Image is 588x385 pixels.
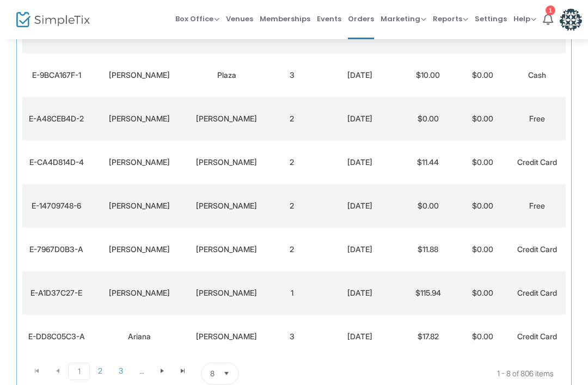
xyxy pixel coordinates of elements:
div: Gabriel [93,200,186,211]
td: $11.44 [401,140,455,184]
td: 1 [265,271,319,315]
kendo-pager-info: 1 - 8 of 806 items [347,363,554,384]
span: Box Office [175,14,219,24]
button: Select [219,363,234,384]
span: Memberships [260,5,310,33]
td: $0.00 [455,53,510,97]
div: Ariana [93,331,186,342]
td: $0.00 [455,140,510,184]
span: Page 3 [111,363,131,379]
td: 2 [265,184,319,228]
div: Nikki [93,157,186,168]
div: KATHARINE HEMPHILL [93,244,186,255]
div: E-9BCA167F-1 [25,70,88,81]
div: 8/15/2025 [322,244,398,255]
div: GWIN [191,244,262,255]
div: nguyen [191,113,262,124]
div: vivian [93,113,186,124]
span: Orders [348,5,374,33]
div: Perna [191,200,262,211]
div: E-DD8C05C3-A [25,331,88,342]
span: Help [513,14,536,24]
td: 2 [265,228,319,271]
span: Venues [226,5,253,33]
span: Go to the last page [173,363,193,379]
td: 3 [265,53,319,97]
div: 8/15/2025 [322,331,398,342]
span: Page 1 [68,363,90,380]
span: Go to the next page [158,366,167,375]
span: Cash [528,70,546,80]
td: $0.00 [401,97,455,140]
span: Settings [475,5,507,33]
div: E-CA4D814D-4 [25,157,88,168]
div: 8/15/2025 [322,157,398,168]
div: E-7967D0B3-A [25,244,88,255]
div: 8/15/2025 [322,288,398,298]
td: $10.00 [401,53,455,97]
span: Credit Card [517,245,557,254]
span: Page 4 [131,363,152,379]
span: Credit Card [517,288,557,297]
span: Free [529,114,545,123]
td: $115.94 [401,271,455,315]
div: E-A1D37C27-E [25,288,88,298]
td: 3 [265,315,319,358]
div: Yashira [93,70,186,81]
div: Singleton [191,331,262,342]
td: $0.00 [401,184,455,228]
span: Events [317,5,341,33]
div: Plaza [191,70,262,81]
span: Credit Card [517,332,557,341]
span: Go to the last page [179,366,187,375]
span: Page 2 [90,363,111,379]
div: Juchniewicz [191,288,262,298]
span: Free [529,201,545,210]
td: $0.00 [455,184,510,228]
td: $11.88 [401,228,455,271]
td: $17.82 [401,315,455,358]
td: $0.00 [455,97,510,140]
td: 2 [265,97,319,140]
td: $0.00 [455,271,510,315]
span: Go to the next page [152,363,173,379]
div: Kevin [93,288,186,298]
td: 2 [265,140,319,184]
td: $0.00 [455,228,510,271]
div: 8/15/2025 [322,113,398,124]
div: E-A48CEB4D-2 [25,113,88,124]
span: Reports [433,14,468,24]
div: 1 [546,3,555,13]
div: 8/15/2025 [322,200,398,211]
span: Credit Card [517,157,557,167]
span: Marketing [381,14,426,24]
div: 8/15/2025 [322,70,398,81]
div: Martin [191,157,262,168]
div: E-14709748-6 [25,200,88,211]
td: $0.00 [455,315,510,358]
span: 8 [210,368,215,379]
